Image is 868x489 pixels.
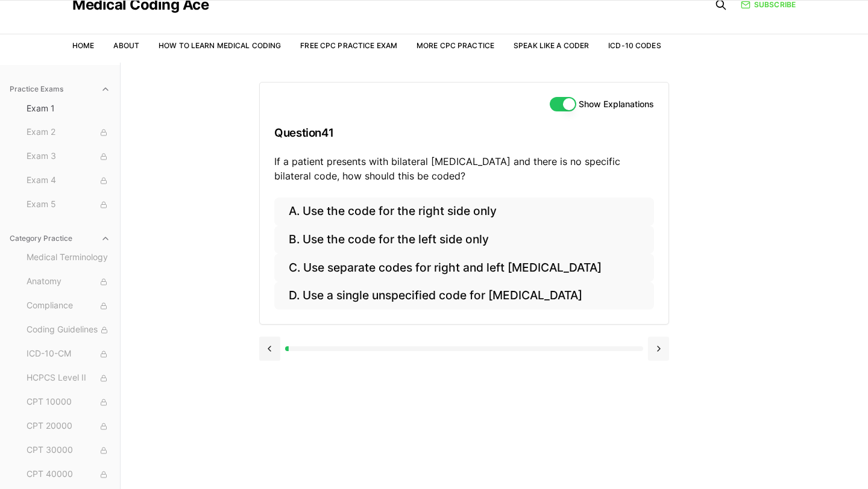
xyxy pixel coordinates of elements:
[22,344,115,364] button: ICD-10-CM
[274,115,654,151] h3: Question 41
[27,347,110,361] span: ICD-10-CM
[22,248,115,267] button: Medical Terminology
[27,126,110,139] span: Exam 2
[27,468,110,481] span: CPT 40000
[514,41,589,50] a: Speak Like a Coder
[22,195,115,214] button: Exam 5
[27,174,110,187] span: Exam 4
[22,99,115,118] button: Exam 1
[417,41,494,50] a: More CPC Practice
[22,417,115,436] button: CPT 20000
[22,272,115,291] button: Anatomy
[579,100,654,108] label: Show Explanations
[608,41,661,50] a: ICD-10 Codes
[22,320,115,340] button: Coding Guidelines
[27,444,110,457] span: CPT 30000
[22,369,115,388] button: HCPCS Level II
[27,323,110,337] span: Coding Guidelines
[5,79,115,99] button: Practice Exams
[274,154,654,183] p: If a patient presents with bilateral [MEDICAL_DATA] and there is no specific bilateral code, how ...
[5,229,115,248] button: Category Practice
[113,41,139,50] a: About
[300,41,397,50] a: Free CPC Practice Exam
[22,147,115,166] button: Exam 3
[27,372,110,385] span: HCPCS Level II
[22,123,115,142] button: Exam 2
[27,275,110,288] span: Anatomy
[27,299,110,313] span: Compliance
[159,41,281,50] a: How to Learn Medical Coding
[274,282,654,310] button: D. Use a single unspecified code for [MEDICAL_DATA]
[27,396,110,409] span: CPT 10000
[274,254,654,282] button: C. Use separate codes for right and left [MEDICAL_DATA]
[22,296,115,316] button: Compliance
[22,465,115,484] button: CPT 40000
[72,41,94,50] a: Home
[22,393,115,412] button: CPT 10000
[27,420,110,433] span: CPT 20000
[22,441,115,460] button: CPT 30000
[22,171,115,190] button: Exam 4
[27,198,110,211] span: Exam 5
[27,251,110,264] span: Medical Terminology
[27,150,110,163] span: Exam 3
[274,226,654,254] button: B. Use the code for the left side only
[27,102,110,114] span: Exam 1
[274,198,654,226] button: A. Use the code for the right side only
